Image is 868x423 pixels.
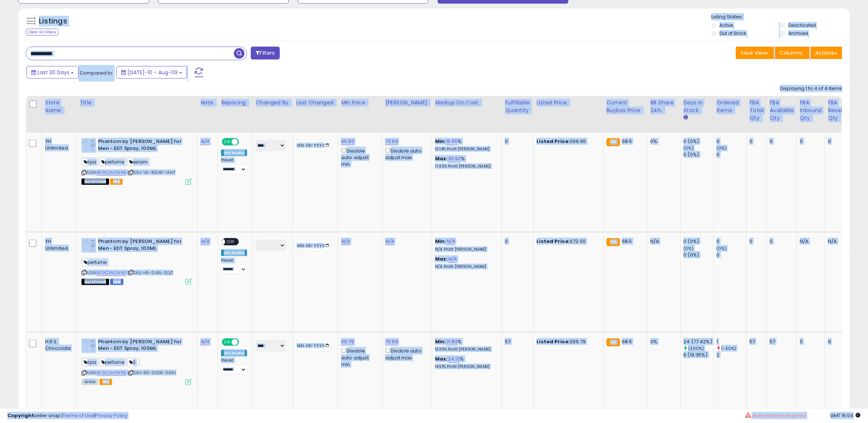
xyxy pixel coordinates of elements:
div: 24 (77.42%) [684,338,713,345]
button: Last 30 Days [26,66,79,79]
b: Listed Price: [537,238,570,245]
div: 57 [770,338,791,345]
th: CSV column name: cust_attr_1_Last Changed [293,96,338,133]
span: ON [223,339,232,345]
div: Days In Stock [684,99,710,114]
button: [DATE]-10 - Aug-09 [116,66,187,79]
small: (300%) [688,345,704,351]
label: Archived [788,30,808,36]
div: Win BuyBox [221,350,247,356]
span: perfume [99,358,126,366]
div: 0 [717,252,746,258]
p: 17.95% Profit [PERSON_NAME] [435,164,496,169]
span: | SKU: VS-4QUW-VHVT [127,169,176,175]
div: 2 [717,352,746,358]
div: Note [200,99,215,107]
div: 57 [750,338,761,345]
div: 0 [717,238,746,245]
div: 0 (0%) [684,151,713,158]
div: 0 [505,238,528,245]
div: % [435,338,496,352]
div: N/A [800,238,820,245]
div: Preset: [221,258,247,275]
div: 0 [828,138,858,145]
img: 41r+WE1x+SL._SL40_.jpg [82,238,96,253]
a: 24.13 [448,355,460,363]
span: 68.5 [622,138,632,145]
a: 21.83 [446,338,458,345]
a: Privacy Policy [95,412,127,419]
div: FBA Total Qty [750,99,764,122]
b: Max: [435,155,448,162]
small: FBA [607,138,620,146]
a: N/A [200,238,209,245]
div: Preset: [221,158,247,174]
span: lipa [82,158,98,166]
span: Compared to: [80,69,113,76]
div: 0% [651,138,675,145]
div: % [435,356,496,369]
div: Win BuyBox [221,150,247,156]
div: Disable auto adjust min [341,147,376,168]
div: 0 [505,138,528,145]
b: Listed Price: [537,338,570,345]
div: £72.00 [537,238,598,245]
div: Last Changed [296,99,335,107]
b: Min: [435,138,446,145]
button: Filters [251,47,279,60]
a: B09C2M2WB9 [97,370,126,376]
div: FBA Researching Qty [828,99,861,122]
a: 70.99 [385,338,398,345]
a: B09C2M2WB9 [97,270,126,276]
a: N/A [385,238,394,245]
div: N/A [828,238,858,245]
b: Min: [435,338,446,345]
b: Listed Price: [537,138,570,145]
b: Min: [435,238,446,245]
div: Repricing [221,99,250,107]
div: 0 [800,338,820,345]
a: 73.99 [385,138,398,145]
a: 65.90 [341,138,354,145]
div: 0 [828,338,858,345]
p: N/A Profit [PERSON_NAME] [435,247,496,252]
div: FBA inbound Qty [800,99,822,122]
div: YH Unlimited [45,238,71,251]
div: Min Price [341,99,379,107]
b: Max: [435,355,448,362]
div: Current Buybox Price [607,99,644,114]
a: 15.55 [446,138,458,145]
span: All listings that are currently out of stock and unavailable for purchase on Amazon [82,279,109,285]
div: Win BuyBox [221,250,247,256]
span: ON [223,139,232,145]
div: 0 [717,151,746,158]
p: 14.51% Profit [PERSON_NAME] [435,364,496,369]
span: 68.5 [622,338,632,345]
p: Listing States: [712,14,850,21]
p: N/A Profit [PERSON_NAME] [435,264,496,269]
div: FBA Available Qty [770,99,793,122]
div: % [435,138,496,152]
div: 0 [770,238,791,245]
span: 2 [127,358,140,366]
b: Max: [435,255,448,262]
span: [DATE]-10 - Aug-09 [127,69,178,76]
div: ASIN: [82,238,192,284]
span: | SKU: H5-2U8L-SQJT [127,270,173,276]
span: All listings currently available for purchase on Amazon [82,379,98,385]
div: Fulfillable Quantity [505,99,530,114]
div: H.R.S. Chocolate [45,338,71,352]
div: 0% [651,338,675,345]
label: Deactivated [788,22,816,28]
div: 57 [505,338,528,345]
span: lipa [82,358,98,366]
b: Phantom by [PERSON_NAME] for Men - EDT Spray, 100ML [98,138,187,154]
small: (0%) [717,245,727,251]
small: FBA [607,338,620,347]
a: 30.92 [448,155,461,162]
div: Preset: [221,358,247,374]
small: FBA [607,238,620,246]
div: Listed Price [537,99,600,107]
button: Actions [811,47,842,59]
div: Disable auto adjust min [341,347,376,368]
